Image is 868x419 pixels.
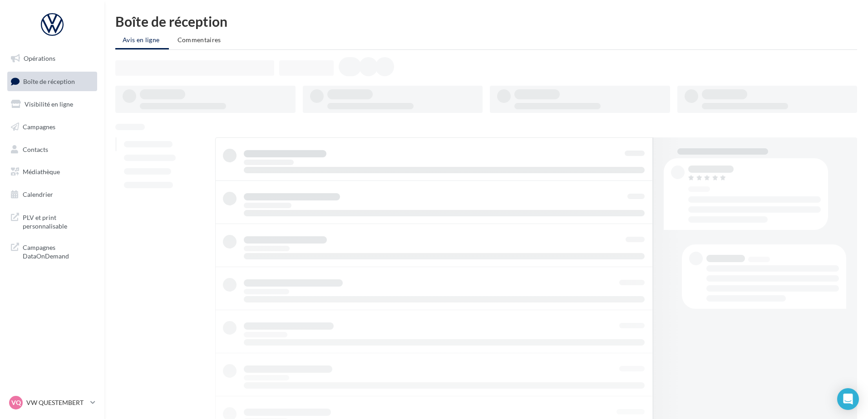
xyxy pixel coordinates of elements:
a: Campagnes DataOnDemand [5,238,99,264]
span: Campagnes [23,123,55,131]
div: Boîte de réception [115,15,857,28]
a: Calendrier [5,185,99,204]
span: Opérations [24,54,55,62]
span: Médiathèque [23,168,60,175]
span: Boîte de réception [23,77,75,85]
a: Opérations [5,49,99,68]
span: PLV et print personnalisable [23,211,94,231]
a: PLV et print personnalisable [5,208,99,234]
div: Open Intercom Messenger [837,388,859,410]
span: Visibilité en ligne [25,100,73,108]
p: VW QUESTEMBERT [26,398,87,407]
span: Campagnes DataOnDemand [23,241,94,261]
span: Contacts [23,145,48,153]
span: VQ [11,398,21,407]
span: Commentaires [178,36,221,44]
a: Boîte de réception [5,72,99,91]
a: VQ VW QUESTEMBERT [7,394,97,411]
a: Contacts [5,140,99,159]
a: Médiathèque [5,162,99,181]
a: Visibilité en ligne [5,95,99,114]
span: Calendrier [23,190,53,198]
a: Campagnes [5,117,99,136]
